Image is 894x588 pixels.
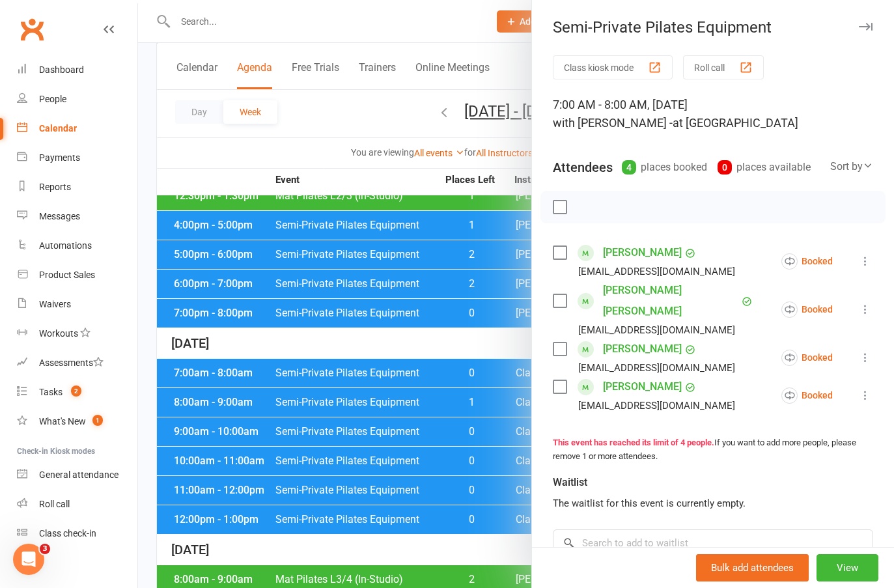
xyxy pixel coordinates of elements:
[17,378,137,407] a: Tasks 2
[781,253,833,270] div: Booked
[578,263,735,280] div: [EMAIL_ADDRESS][DOMAIN_NAME]
[553,529,873,557] input: Search to add to waitlist
[17,407,137,436] a: What's New1
[17,460,137,490] a: General attendance kiosk mode
[40,544,50,554] span: 3
[696,554,809,581] button: Bulk add attendees
[92,415,103,426] span: 1
[17,202,137,231] a: Messages
[781,301,833,318] div: Booked
[603,242,682,263] a: [PERSON_NAME]
[13,544,44,575] iframe: Intercom live chat
[817,554,878,581] button: View
[16,13,48,46] a: Clubworx
[830,158,873,175] div: Sort by
[603,339,682,359] a: [PERSON_NAME]
[17,143,137,173] a: Payments
[781,350,833,366] div: Booked
[622,158,707,176] div: places booked
[39,387,63,397] div: Tasks
[39,328,78,339] div: Workouts
[622,160,636,175] div: 4
[553,55,673,79] button: Class kiosk mode
[718,160,732,175] div: 0
[39,211,80,221] div: Messages
[39,499,70,509] div: Roll call
[39,528,96,539] div: Class check-in
[17,290,137,319] a: Waivers
[673,116,798,130] span: at [GEOGRAPHIC_DATA]
[17,55,137,85] a: Dashboard
[39,152,80,163] div: Payments
[683,55,764,79] button: Roll call
[39,240,92,251] div: Automations
[553,438,714,447] strong: This event has reached its limit of 4 people.
[578,397,735,414] div: [EMAIL_ADDRESS][DOMAIN_NAME]
[17,348,137,378] a: Assessments
[553,116,673,130] span: with [PERSON_NAME] -
[17,114,137,143] a: Calendar
[39,416,86,427] div: What's New
[39,64,84,75] div: Dashboard
[17,231,137,260] a: Automations
[17,85,137,114] a: People
[39,123,77,133] div: Calendar
[553,436,873,464] div: If you want to add more people, please remove 1 or more attendees.
[553,496,873,511] div: The waitlist for this event is currently empty.
[39,94,66,104] div: People
[17,260,137,290] a: Product Sales
[718,158,811,176] div: places available
[17,490,137,519] a: Roll call
[17,519,137,548] a: Class kiosk mode
[39,182,71,192] div: Reports
[603,280,738,322] a: [PERSON_NAME] [PERSON_NAME]
[578,359,735,376] div: [EMAIL_ADDRESS][DOMAIN_NAME]
[39,299,71,309] div: Waivers
[553,158,613,176] div: Attendees
[39,357,104,368] div: Assessments
[39,469,119,480] div: General attendance
[71,385,81,397] span: 2
[553,473,590,492] div: Waitlist
[781,387,833,404] div: Booked
[17,173,137,202] a: Reports
[532,18,894,36] div: Semi-Private Pilates Equipment
[553,96,873,132] div: 7:00 AM - 8:00 AM, [DATE]
[578,322,735,339] div: [EMAIL_ADDRESS][DOMAIN_NAME]
[17,319,137,348] a: Workouts
[603,376,682,397] a: [PERSON_NAME]
[39,270,95,280] div: Product Sales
